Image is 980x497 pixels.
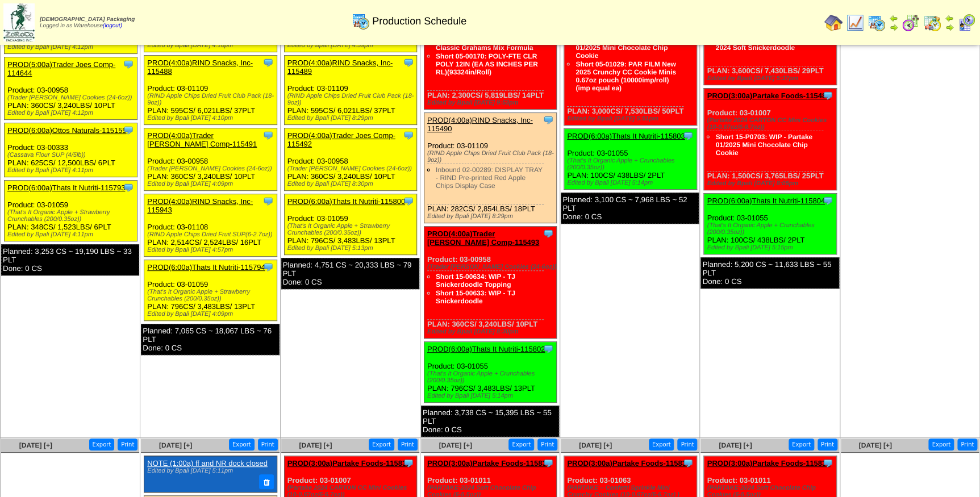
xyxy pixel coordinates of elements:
div: (Partake 2024 CARTON CC Mini Cookies (10-0.67oz/6-6.7oz)) [707,117,836,131]
div: Edited by Bpali [DATE] 4:09pm [147,181,277,187]
button: Export [649,438,674,450]
div: Edited by Bpali [DATE] 8:30pm [287,181,417,187]
a: PROD(4:00a)Trader [PERSON_NAME] Comp-115493 [427,229,539,247]
a: PROD(3:00a)Partake Foods-115838 [567,459,690,467]
div: (That's It Organic Apple + Strawberry Crunchables (200/0.35oz)) [147,289,277,302]
div: (That's It Organic Apple + Crunchables (200/0.35oz)) [707,222,836,236]
div: Product: 03-01108 PLAN: 2,514CS / 2,524LBS / 16PLT [144,194,277,257]
a: PROD(4:00a)RIND Snacks, Inc-115489 [287,59,393,76]
div: Edited by Bpali [DATE] 9:53pm [427,99,557,106]
div: Product: 03-01055 PLAN: 100CS / 438LBS / 2PLT [704,194,837,254]
a: PROD(3:00a)Partake Foods-115483 [707,91,830,100]
img: Tooltip [543,457,554,469]
a: (logout) [103,23,122,29]
button: Print [258,438,278,450]
a: PROD(6:00a)Thats It Nutriti-115800 [287,197,405,206]
div: Edited by Bpali [DATE] 5:14pm [427,392,557,399]
img: Tooltip [543,343,554,354]
img: Tooltip [682,457,694,469]
img: arrowright.gif [945,23,954,32]
a: PROD(3:00a)Partake Foods-115832 [287,459,411,467]
a: [DATE] [+] [719,441,752,449]
button: Print [677,438,697,450]
button: Export [229,438,255,450]
a: PROD(6:00a)Thats It Nutriti-115803 [567,132,685,140]
div: Planned: 3,100 CS ~ 7,968 LBS ~ 52 PLT Done: 0 CS [561,193,699,224]
a: PROD(5:00a)Trader Joes Comp-114644 [7,60,115,77]
img: Tooltip [822,90,833,101]
div: Edited by Bpali [DATE] 5:15pm [707,244,836,251]
img: calendarblend.gif [902,14,920,32]
div: Edited by Bpali [DATE] 4:11pm [7,167,137,174]
a: [DATE] [+] [858,441,891,449]
span: [DATE] [+] [299,441,332,449]
div: Planned: 3,253 CS ~ 19,190 LBS ~ 33 PLT Done: 0 CS [1,244,139,275]
img: Tooltip [403,130,414,141]
div: Product: 03-01007 PLAN: 1,500CS / 3,765LBS / 25PLT [704,89,837,190]
a: PROD(4:00a)RIND Snacks, Inc-115943 [147,197,253,214]
button: Export [789,438,814,450]
div: (That's It Organic Apple + Crunchables (200/0.35oz)) [567,157,697,171]
button: Export [928,438,954,450]
div: Edited by Bpali [DATE] 5:11pm [147,467,271,474]
img: home.gif [824,14,843,32]
div: Edited by Bpali [DATE] 4:09pm [147,311,277,318]
img: line_graph.gif [846,14,864,32]
a: PROD(6:00a)Ottos Naturals-115155 [7,126,127,135]
button: Export [89,438,115,450]
div: Planned: 7,065 CS ~ 18,067 LBS ~ 76 PLT Done: 0 CS [141,324,279,355]
img: Tooltip [262,195,274,207]
button: Print [957,438,977,450]
span: [DATE] [+] [19,441,52,449]
div: Edited by Bpali [DATE] 8:29pm [427,213,557,220]
div: Edited by Bpali [DATE] 5:13pm [287,245,417,252]
img: Tooltip [123,59,134,70]
img: Tooltip [262,57,274,68]
img: Tooltip [123,182,134,193]
a: Short 15-00634: WIP - TJ Snickerdoodle Topping [436,273,515,289]
div: Product: 03-00958 PLAN: 360CS / 3,240LBS / 10PLT [5,57,137,120]
div: Edited by Bpali [DATE] 8:30pm [427,328,557,335]
img: Tooltip [822,457,833,469]
button: Print [537,438,557,450]
a: PROD(4:00a)Trader [PERSON_NAME] Comp-115491 [147,131,257,148]
img: calendarcustomer.gif [957,14,975,32]
div: Edited by Bpali [DATE] 8:05pm [707,180,836,187]
img: Tooltip [403,457,414,469]
div: Edited by Bpali [DATE] 4:12pm [7,110,137,116]
a: PROD(4:00a)RIND Snacks, Inc-115488 [147,59,253,76]
img: zoroco-logo-small.webp [3,3,35,41]
div: Edited by Bpali [DATE] 4:11pm [7,231,137,238]
div: (RIND Apple Chips Dried Fruit Club Pack (18-9oz)) [147,93,277,106]
div: (RIND Apple Chips Dried Fruit SUP(6-2.7oz)) [147,231,277,238]
a: [DATE] [+] [159,441,192,449]
a: PROD(6:00a)Thats It Nutriti-115804 [707,197,824,205]
a: PROD(6:00a)Thats It Nutriti-115794 [147,263,265,272]
div: Product: 03-01059 PLAN: 796CS / 3,483LBS / 13PLT [144,260,277,321]
div: Edited by Bpali [DATE] 4:57pm [147,247,277,253]
img: arrowleft.gif [889,14,898,23]
img: calendarprod.gif [868,14,886,32]
button: Export [369,438,394,450]
div: Edited by Bpali [DATE] 5:37pm [707,75,836,82]
a: NOTE (1:00a) ff and NR dock closed [147,459,267,467]
span: Logged in as Warehouse [40,16,135,29]
a: [DATE] [+] [439,441,472,449]
a: Short 15-P0703: WIP - Partake 01/2025 Mini Chocolate Chip Cookie [715,133,812,157]
a: PROD(6:00a)Thats It Nutriti-115802 [427,345,545,353]
img: Tooltip [822,195,833,206]
div: (That's It Organic Apple + Strawberry Crunchables (200/0.35oz)) [287,223,417,236]
div: Edited by Bpali [DATE] 5:14pm [567,179,697,186]
div: Planned: 4,751 CS ~ 20,333 LBS ~ 79 PLT Done: 0 CS [281,258,419,289]
div: Planned: 5,200 CS ~ 11,633 LBS ~ 55 PLT Done: 0 CS [700,257,839,289]
img: Tooltip [403,195,414,207]
a: [DATE] [+] [579,441,612,449]
button: Print [398,438,418,450]
div: Product: 03-00958 PLAN: 360CS / 3,240LBS / 10PLT [144,128,277,191]
a: PROD(3:00a)Partake Foods-115835 [707,459,830,467]
a: PROD(4:00a)RIND Snacks, Inc-115490 [427,116,533,133]
a: PROD(3:00a)Partake Foods-115834 [427,459,551,467]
